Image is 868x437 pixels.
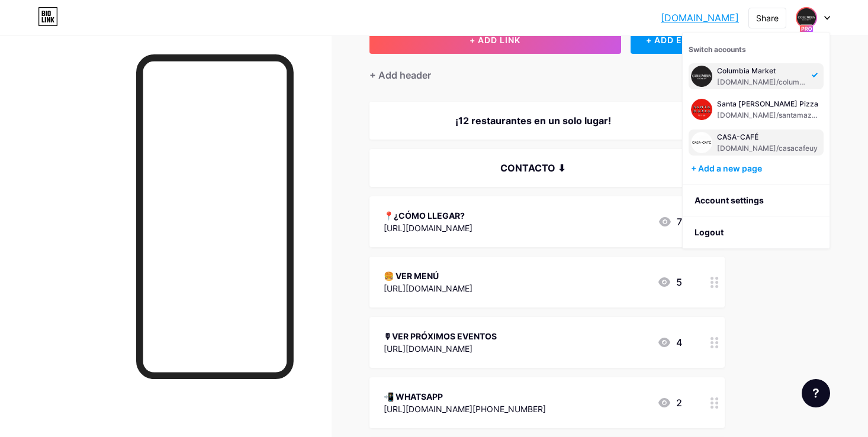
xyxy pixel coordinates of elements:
[384,161,682,175] div: CONTACTO ⬇
[384,114,682,128] div: ¡12 restaurantes en un solo lugar!
[717,77,808,87] div: [DOMAIN_NAME]/columbiamarket
[683,216,830,248] li: Logout
[384,222,472,234] div: [URL][DOMAIN_NAME]
[683,184,830,216] a: Account settings
[369,25,621,54] button: + ADD LINK
[717,99,821,109] div: Santa [PERSON_NAME] Pizza
[717,132,818,142] div: CASA-CAFÉ
[691,132,712,153] img: Martin Alvarez
[691,163,824,174] div: + Add a new page
[384,282,472,294] div: [URL][DOMAIN_NAME]
[691,66,712,87] img: Martin Alvarez
[384,342,497,355] div: [URL][DOMAIN_NAME]
[657,335,682,349] div: 4
[384,330,497,342] div: 🎙VER PRÓXIMOS EVENTOS
[384,209,472,222] div: 📍¿CÓMO LLEGAR?
[717,66,808,76] div: Columbia Market
[658,215,682,229] div: 7
[657,275,682,289] div: 5
[470,35,520,45] span: + ADD LINK
[384,390,546,403] div: 📲 WHATSAPP
[384,270,472,282] div: 🍔 VER MENÚ
[756,12,779,24] div: Share
[384,403,546,415] div: [URL][DOMAIN_NAME][PHONE_NUMBER]
[661,11,739,25] a: [DOMAIN_NAME]
[717,111,821,120] div: [DOMAIN_NAME]/santamazzapizza
[689,45,746,54] span: Switch accounts
[657,396,682,410] div: 2
[717,144,818,153] div: [DOMAIN_NAME]/casacafeuy
[797,8,816,27] img: Martin Alvarez
[369,68,431,82] div: + Add header
[631,25,725,54] div: + ADD EMBED
[691,99,712,120] img: Martin Alvarez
